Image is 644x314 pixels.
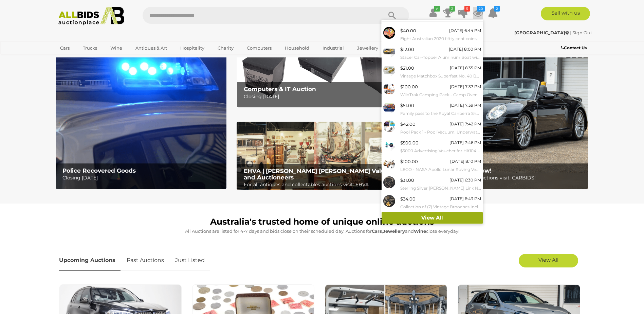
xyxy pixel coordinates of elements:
[318,42,348,54] a: Industrial
[383,228,405,234] strong: Jewellery
[541,7,590,20] a: Sell with us
[450,102,481,109] div: [DATE] 7:39 PM
[131,42,171,54] a: Antiques & Art
[372,228,382,234] strong: Cars
[383,102,395,114] img: 54540-10a.png
[494,6,500,12] i: 2
[428,7,438,19] a: ✔
[519,254,578,267] a: View All
[400,166,481,173] small: LEGO - NASA Apollo Lunar Roving Vehicle - LRV 42182
[353,42,383,54] a: Jewellery
[425,174,585,182] p: For all car and vehicle auctions visit: CARBIDS!
[383,83,395,95] img: 54540-8a.png
[449,195,481,203] div: [DATE] 6:43 PM
[55,7,128,25] img: Allbids.com.au
[400,185,481,192] small: Sterling Silver [PERSON_NAME] Link Necklace, 60cm, 45.04 Grams
[383,64,395,76] img: 54433-10a.jpeg
[383,158,395,170] img: 54540-41.webp
[464,6,470,12] i: 5
[383,27,395,39] img: 54000-60j.jpg
[244,92,404,101] p: Closing [DATE]
[383,176,395,188] img: 52073-513a.jpg
[400,121,416,127] span: $42.00
[176,42,209,54] a: Hospitality
[237,39,407,108] img: Computers & IT Auction
[400,28,416,33] span: $40.00
[400,54,481,61] small: Stacer Car-Topper Aluminum Boat with Outboard Motor
[450,158,481,165] div: [DATE] 8:10 PM
[383,120,395,132] img: 54540-13a.png
[449,120,481,128] div: [DATE] 7:42 PM
[434,6,440,12] i: ✔
[400,177,414,183] span: $31.00
[59,227,585,235] p: All Auctions are listed for 4-7 days and bids close on their scheduled day. Auctions for , and cl...
[514,30,570,35] a: [GEOGRAPHIC_DATA]
[382,100,483,119] a: $51.00 [DATE] 7:39 PM Family pass to the Royal Canberra Show 2026
[400,35,481,42] small: Eight Australian 2020 fiftty cent coins, SUPERCARS Set
[450,64,481,72] div: [DATE] 6:35 PM
[561,44,588,52] a: Contact Us
[450,83,481,90] div: [DATE] 7:37 PM
[488,7,498,19] a: 2
[473,7,483,19] a: 20
[382,175,483,193] a: $31.00 [DATE] 6:30 PM Sterling Silver [PERSON_NAME] Link Necklace, 60cm, 45.04 Grams
[382,44,483,63] a: $12.00 [DATE] 8:00 PM Stacer Car-Topper Aluminum Boat with Outboard Motor
[458,7,468,19] a: 5
[382,156,483,175] a: $100.00 [DATE] 8:10 PM LEGO - NASA Apollo Lunar Roving Vehicle - LRV 42182
[78,42,102,54] a: Trucks
[449,46,481,53] div: [DATE] 8:00 PM
[383,195,395,207] img: 54467-2a.jpg
[400,140,419,145] span: $500.00
[382,137,483,156] a: $500.00 [DATE] 7:46 PM $5000 Advertising Voucher for Hit104.7 or Mix106.3
[382,81,483,100] a: $100.00 [DATE] 7:37 PM WildTrak Camping Pack - Camp Oven, Tripod, Jaffle Iron, Stove, Cutlery and...
[244,86,316,92] b: Computers & IT Auction
[56,39,226,189] img: Police Recovered Goods
[561,45,587,50] b: Contact Us
[382,25,483,44] a: $40.00 [DATE] 6:44 PM Eight Australian 2020 fiftty cent coins, SUPERCARS Set
[477,6,485,12] i: 20
[400,91,481,99] small: WildTrak Camping Pack - Camp Oven, Tripod, Jaffle Iron, Stove, Cutlery and Head Torch
[449,27,481,34] div: [DATE] 6:44 PM
[122,250,169,271] a: Past Auctions
[56,42,74,54] a: Cars
[237,39,407,108] a: Computers & IT Auction Computers & IT Auction Closing [DATE]
[400,196,416,202] span: $34.00
[170,250,210,271] a: Just Listed
[514,30,569,35] strong: [GEOGRAPHIC_DATA]
[244,180,404,189] p: For all antiques and collectables auctions visit: EHVA
[418,39,588,189] img: CARBIDS Online Now!
[375,7,409,24] button: Search
[570,30,571,35] span: |
[383,139,395,151] img: 54540-17a.png
[244,168,394,181] b: EHVA | [PERSON_NAME] [PERSON_NAME] Valuers and Auctioneers
[414,228,426,234] strong: Wine
[449,6,455,12] i: 2
[383,46,395,57] img: 54625-1a.jpg
[443,7,453,19] a: 2
[382,212,483,224] a: View All
[382,193,483,212] a: $34.00 [DATE] 6:43 PM Collection of (7) Vintage Brooches Including Marcasite Brooches
[213,42,238,54] a: Charity
[400,110,481,117] small: Family pass to the Royal Canberra Show 2026
[382,63,483,81] a: $21.00 [DATE] 6:35 PM Vintage Matchbox Superfast No. 40 Bedford Horse Box and Box with Matchbox S...
[242,42,276,54] a: Computers
[62,167,136,174] b: Police Recovered Goods
[59,217,585,227] h1: Australia's trusted home of unique online auctions
[237,122,407,190] a: EHVA | Evans Hastings Valuers and Auctioneers EHVA | [PERSON_NAME] [PERSON_NAME] Valuers and Auct...
[400,203,481,211] small: Collection of (7) Vintage Brooches Including Marcasite Brooches
[418,39,588,189] a: CARBIDS Online Now! CARBIDS Online Now! For all car and vehicle auctions visit: CARBIDS!
[400,47,414,52] span: $12.00
[400,128,481,136] small: Pool Pack 1 - Pool Vacuum, Underwater Light & Airmat
[382,119,483,137] a: $42.00 [DATE] 7:42 PM Pool Pack 1 - Pool Vacuum, Underwater Light & Airmat
[237,122,407,190] img: EHVA | Evans Hastings Valuers and Auctioneers
[59,250,121,271] a: Upcoming Auctions
[280,42,314,54] a: Household
[56,39,226,189] a: Police Recovered Goods Police Recovered Goods Closing [DATE]
[400,159,418,164] span: $100.00
[449,139,481,146] div: [DATE] 7:46 PM
[400,147,481,155] small: $5000 Advertising Voucher for Hit104.7 or Mix106.3
[572,30,592,35] a: Sign Out
[400,103,414,108] span: $51.00
[400,72,481,80] small: Vintage Matchbox Superfast No. 40 Bedford Horse Box and Box with Matchbox Superfast No. 1 Mercede...
[62,174,222,182] p: Closing [DATE]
